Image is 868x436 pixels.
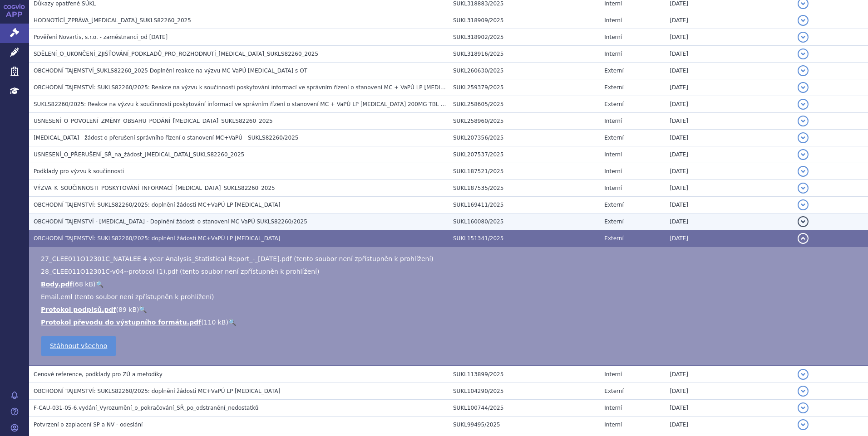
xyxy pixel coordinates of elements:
span: Externí [604,218,623,225]
button: detail [798,166,809,177]
td: [DATE] [665,366,793,383]
td: [DATE] [665,146,793,163]
button: detail [798,183,809,194]
span: Potvrzení o zaplacení SP a NV - odeslání [34,421,143,428]
span: Externí [604,235,623,242]
span: Interní [604,151,622,158]
span: Interní [604,168,622,174]
td: [DATE] [665,79,793,96]
td: [DATE] [665,230,793,247]
a: Stáhnout všechno [41,336,116,356]
td: [DATE] [665,383,793,400]
td: SUKL100744/2025 [449,400,600,417]
button: detail [798,199,809,210]
span: OBCHODNÍ TAJEMSTVÍ: SUKLS82260/2025: doplnění žádosti MC+VaPÚ LP Kisqali [34,202,280,208]
a: Protokol převodu do výstupního formátu.pdf [41,319,201,326]
td: SUKL259379/2025 [449,79,600,96]
button: detail [798,15,809,26]
td: SUKL318916/2025 [449,46,600,63]
span: 110 kB [204,319,226,326]
button: detail [798,116,809,126]
span: 89 kB [118,306,137,313]
span: Kisqali - žádost o přerušení správního řízení o stanovení MC+VaPÚ - SUKLS82260/2025 [34,135,298,141]
span: Interní [604,0,622,7]
span: SDĚLENÍ_O_UKONČENÍ_ZJIŠŤOVÁNÍ_PODKLADŮ_PRO_ROZHODNUTÍ_KISQALI_SUKLS82260_2025 [34,51,318,57]
span: 28_CLEE011O12301C-v04--protocol (1).pdf (tento soubor není zpřístupněn k prohlížení) [41,268,320,275]
td: SUKL113899/2025 [449,366,600,383]
td: SUKL187521/2025 [449,163,600,180]
span: Interní [604,51,622,57]
td: SUKL160080/2025 [449,213,600,230]
span: Cenové reference, podklady pro ZÚ a metodiky [34,371,163,378]
span: OBCHODNÍ TAJEMSTVÍ: SUKLS82260/2025: Reakce na výzvu k součinnosti poskytování informací ve správ... [34,84,607,91]
span: HODNOTÍCÍ_ZPRÁVA_KISQALI_SUKLS82260_2025 [34,17,191,24]
td: SUKL318902/2025 [449,29,600,46]
span: OBCHODNÍ TAJEMSTVÍ: SUKLS82260/2025: doplnění žádosti MC+VaPÚ LP Kisqali [34,388,280,394]
button: detail [798,216,809,227]
span: Podklady pro výzvu k součinnosti [34,168,124,174]
td: SUKL258960/2025 [449,113,600,130]
span: VÝZVA_K_SOUČINNOSTI_POSKYTOVÁNÍ_INFORMACÍ_KISQALI_SUKLS82260_2025 [34,185,275,191]
span: Email.eml (tento soubor není zpřístupněn k prohlížení) [41,293,214,300]
span: Interní [604,185,622,191]
span: 68 kB [75,281,93,288]
span: Externí [604,84,623,91]
td: [DATE] [665,180,793,197]
span: Interní [604,371,622,378]
button: detail [798,369,809,380]
td: [DATE] [665,12,793,29]
button: detail [798,419,809,430]
td: [DATE] [665,63,793,79]
span: Externí [604,101,623,107]
td: SUKL99495/2025 [449,417,600,433]
td: SUKL260630/2025 [449,63,600,79]
button: detail [798,402,809,413]
li: ( ) [41,318,859,327]
td: [DATE] [665,400,793,417]
a: 🔍 [96,281,104,288]
td: SUKL258605/2025 [449,96,600,113]
td: [DATE] [665,163,793,180]
li: ( ) [41,280,859,289]
td: SUKL187535/2025 [449,180,600,197]
span: Důkazy opatřené SÚKL [34,0,96,7]
span: Interní [604,421,622,428]
td: [DATE] [665,417,793,433]
button: detail [798,149,809,160]
td: [DATE] [665,113,793,130]
span: OBCHODNÍ TAJEMSTVÍ: SUKLS82260/2025: doplnění žádosti MC+VaPÚ LP Kisqali [34,235,280,242]
td: [DATE] [665,29,793,46]
span: SUKLS82260/2025: Reakce na výzvu k součinnosti poskytování informací ve správním řízení o stanove... [34,101,543,107]
td: [DATE] [665,96,793,113]
a: 🔍 [139,306,147,313]
td: SUKL104290/2025 [449,383,600,400]
span: Interní [604,118,622,124]
td: [DATE] [665,197,793,213]
td: [DATE] [665,213,793,230]
span: USNESENÍ_O_PŘERUŠENÍ_SŘ_na_žádost_KISQALI_SUKLS82260_2025 [34,151,244,158]
button: detail [798,65,809,76]
span: USNESENÍ_O_POVOLENÍ_ZMĚNY_OBSAHU_PODÁNÍ_KISQALI_SUKLS82260_2025 [34,118,273,124]
td: [DATE] [665,46,793,63]
span: Interní [604,34,622,40]
a: 🔍 [228,319,236,326]
span: F-CAU-031-05-6.vydání_Vyrozumění_o_pokračování_SŘ_po_odstranění_nedostatků [34,405,258,411]
button: detail [798,132,809,143]
a: Body.pdf [41,281,73,288]
td: SUKL169411/2025 [449,197,600,213]
button: detail [798,99,809,110]
span: OBCHODNÍ TAJEMSTVÍ_SUKLS82260_2025 Doplnění reakce na výzvu MC VaPÚ Kisqali s OT [34,68,307,74]
span: Externí [604,68,623,74]
button: detail [798,82,809,93]
span: 27_CLEE011O12301C_NATALEE 4-year Analysis_Statistical Report_-_[DATE].pdf (tento soubor není zpří... [41,255,434,262]
td: [DATE] [665,130,793,146]
a: Protokol podpisů.pdf [41,306,116,313]
span: Externí [604,202,623,208]
button: detail [798,233,809,244]
span: Pověření Novartis, s.r.o. - zaměstnanci_od 12.3.2025 [34,34,168,40]
span: Externí [604,388,623,394]
span: OBCHODNÍ TAJEMSTVÍ - Kisqali - Doplnění žádosti o stanovení MC VaPÚ SUKLS82260/2025 [34,218,307,225]
span: Interní [604,17,622,24]
td: SUKL207356/2025 [449,130,600,146]
li: ( ) [41,305,859,314]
